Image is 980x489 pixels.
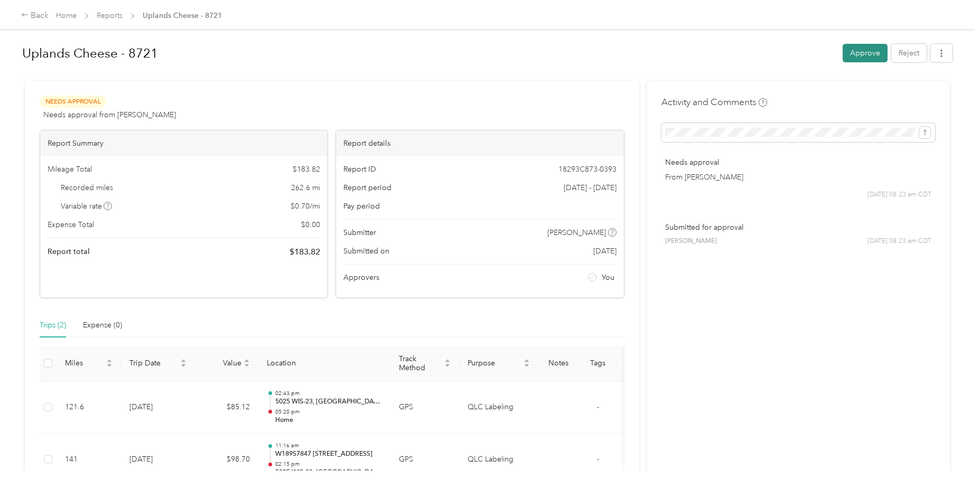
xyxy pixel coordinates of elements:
[43,109,176,120] span: Needs approval from [PERSON_NAME]
[290,246,320,258] span: $ 183.82
[343,164,376,175] span: Report ID
[143,10,222,21] span: Uplands Cheese - 8721
[195,346,258,381] th: Value
[40,130,328,156] div: Report Summary
[97,11,123,20] a: Reports
[275,408,382,416] p: 05:20 pm
[843,44,888,62] button: Approve
[275,397,382,407] p: 5025 WIS-23, [GEOGRAPHIC_DATA], [GEOGRAPHIC_DATA]
[921,430,980,489] iframe: Everlance-gr Chat Button Frame
[21,10,49,22] div: Back
[547,227,606,238] span: [PERSON_NAME]
[597,402,599,411] span: -
[343,201,380,212] span: Pay period
[665,172,931,183] p: From [PERSON_NAME]
[195,381,258,434] td: $85.12
[336,130,623,156] div: Report details
[390,346,459,381] th: Track Method
[275,460,382,468] p: 02:15 pm
[343,246,389,257] span: Submitted on
[468,359,521,368] span: Purpose
[195,434,258,486] td: $98.70
[65,359,104,368] span: Miles
[48,246,90,257] span: Report total
[578,346,618,381] th: Tags
[244,358,250,364] span: caret-up
[343,272,379,283] span: Approvers
[121,381,195,434] td: [DATE]
[665,222,931,233] p: Submitted for approval
[524,358,530,364] span: caret-up
[203,359,241,368] span: Value
[22,41,835,66] h1: Uplands Cheese - 8721
[56,11,77,20] a: Home
[665,237,717,246] span: [PERSON_NAME]
[57,381,121,434] td: 121.6
[57,434,121,486] td: 141
[399,354,442,372] span: Track Method
[390,434,459,486] td: GPS
[121,346,195,381] th: Trip Date
[867,190,931,200] span: [DATE] 08:23 am CDT
[665,157,931,168] p: Needs approval
[459,381,538,434] td: QLC Labeling
[444,362,451,369] span: caret-down
[564,182,617,193] span: [DATE] - [DATE]
[40,96,106,108] span: Needs Approval
[558,164,617,175] span: 18293C873-0393
[524,362,530,369] span: caret-down
[867,237,931,246] span: [DATE] 08:23 am CDT
[444,358,451,364] span: caret-up
[538,346,578,381] th: Notes
[597,455,599,464] span: -
[661,96,767,109] h4: Activity and Comments
[57,346,121,381] th: Miles
[275,390,382,397] p: 02:43 pm
[275,416,382,425] p: Home
[459,346,538,381] th: Purpose
[275,468,382,477] p: 5025 WIS-23, [GEOGRAPHIC_DATA], [GEOGRAPHIC_DATA]
[48,219,94,230] span: Expense Total
[121,434,195,486] td: [DATE]
[602,272,614,283] span: You
[291,182,320,193] span: 262.6 mi
[891,44,927,62] button: Reject
[291,201,320,212] span: $ 0.70 / mi
[293,164,320,175] span: $ 183.82
[258,346,390,381] th: Location
[343,227,376,238] span: Submitter
[106,358,113,364] span: caret-up
[40,319,66,331] div: Trips (2)
[83,319,122,331] div: Expense (0)
[180,362,186,369] span: caret-down
[61,201,113,212] span: Variable rate
[129,359,178,368] span: Trip Date
[390,381,459,434] td: GPS
[275,442,382,449] p: 11:16 am
[48,164,92,175] span: Mileage Total
[593,246,617,257] span: [DATE]
[301,219,320,230] span: $ 0.00
[275,449,382,459] p: W189S7847 [STREET_ADDRESS]
[244,362,250,369] span: caret-down
[180,358,186,364] span: caret-up
[343,182,391,193] span: Report period
[459,434,538,486] td: QLC Labeling
[106,362,113,369] span: caret-down
[61,182,113,193] span: Recorded miles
